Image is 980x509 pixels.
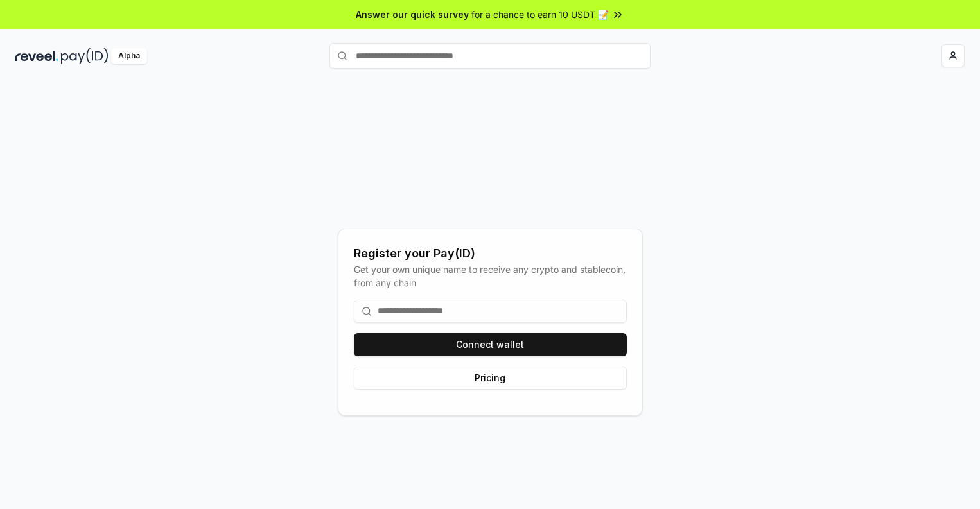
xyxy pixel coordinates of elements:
img: pay_id [61,48,109,64]
div: Register your Pay(ID) [354,245,627,263]
div: Get your own unique name to receive any crypto and stablecoin, from any chain [354,263,627,289]
button: Pricing [354,367,627,390]
span: Answer our quick survey [356,8,469,21]
div: Alpha [111,48,147,64]
span: for a chance to earn 10 USDT 📝 [471,8,609,21]
img: reveel_dark [15,48,58,64]
button: Connect wallet [354,333,627,356]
